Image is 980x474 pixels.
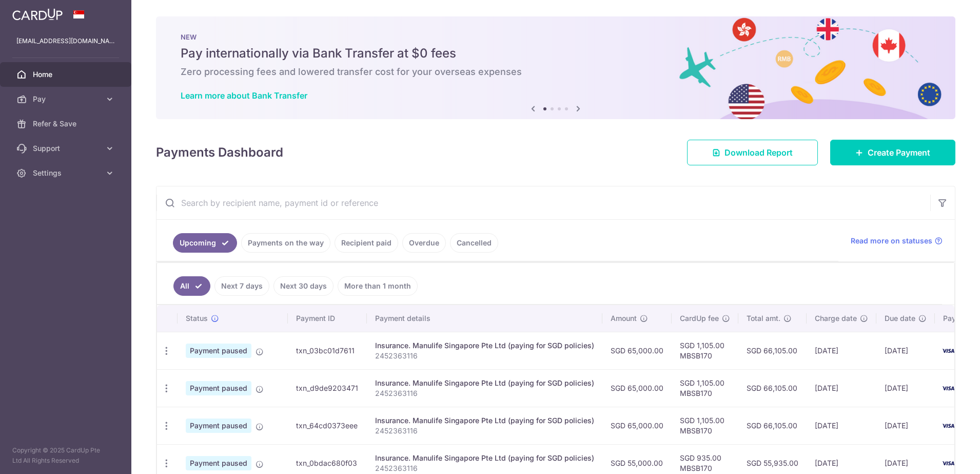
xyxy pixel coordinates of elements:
a: Read more on statuses [851,236,943,246]
h6: Zero processing fees and lowered transfer cost for your overseas expenses [181,66,931,78]
div: Insurance. Manulife Singapore Pte Ltd (paying for SGD policies) [375,415,594,426]
span: Amount [611,313,637,324]
a: Create Payment [830,140,955,165]
span: Read more on statuses [851,236,932,246]
span: Status [186,313,208,324]
div: Insurance. Manulife Singapore Pte Ltd (paying for SGD policies) [375,453,594,463]
img: Bank Card [938,345,958,357]
td: SGD 66,105.00 [738,407,807,444]
a: Recipient paid [335,233,398,253]
p: 2452363116 [375,426,594,436]
div: Insurance. Manulife Singapore Pte Ltd (paying for SGD policies) [375,378,594,388]
td: SGD 1,105.00 MBSB170 [672,407,738,444]
td: txn_d9de9203471 [288,369,367,407]
img: Bank Card [938,382,958,394]
td: [DATE] [807,407,876,444]
a: Next 7 days [214,276,269,296]
td: [DATE] [807,332,876,369]
th: Payment details [367,305,602,332]
th: Payment ID [288,305,367,332]
h5: Pay internationally via Bank Transfer at $0 fees [181,45,931,62]
td: [DATE] [876,369,935,407]
p: NEW [181,33,931,41]
td: SGD 66,105.00 [738,332,807,369]
span: Payment paused [186,419,251,433]
span: Total amt. [747,313,780,324]
img: Bank transfer banner [156,16,955,119]
a: All [173,276,210,296]
span: Create Payment [868,146,930,159]
a: Next 30 days [273,276,334,296]
span: CardUp fee [680,313,719,324]
td: txn_03bc01d7611 [288,332,367,369]
span: Payment paused [186,381,251,395]
img: Bank Card [938,420,958,432]
td: SGD 66,105.00 [738,369,807,407]
span: Pay [33,94,101,104]
span: Home [33,69,101,80]
a: Download Report [687,140,818,165]
p: [EMAIL_ADDRESS][DOMAIN_NAME] [16,36,115,46]
td: SGD 1,105.00 MBSB170 [672,332,738,369]
span: Settings [33,168,101,178]
input: Search by recipient name, payment id or reference [156,186,930,219]
span: Payment paused [186,344,251,358]
a: Payments on the way [241,233,330,253]
td: SGD 65,000.00 [602,332,672,369]
a: More than 1 month [338,276,418,296]
td: [DATE] [807,369,876,407]
div: Insurance. Manulife Singapore Pte Ltd (paying for SGD policies) [375,340,594,351]
img: CardUp [12,8,63,21]
a: Overdue [402,233,446,253]
p: 2452363116 [375,463,594,473]
p: 2452363116 [375,351,594,361]
a: Learn more about Bank Transfer [181,90,307,101]
p: 2452363116 [375,388,594,399]
td: SGD 1,105.00 MBSB170 [672,369,738,407]
span: Refer & Save [33,119,101,129]
a: Upcoming [173,233,237,253]
td: SGD 65,000.00 [602,407,672,444]
span: Download Report [724,146,793,159]
td: txn_64cd0373eee [288,407,367,444]
td: SGD 65,000.00 [602,369,672,407]
span: Charge date [815,313,857,324]
span: Due date [885,313,915,324]
h4: Payments Dashboard [156,143,283,162]
a: Cancelled [450,233,498,253]
td: [DATE] [876,332,935,369]
img: Bank Card [938,457,958,469]
span: Payment paused [186,456,251,470]
span: Support [33,143,101,154]
td: [DATE] [876,407,935,444]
